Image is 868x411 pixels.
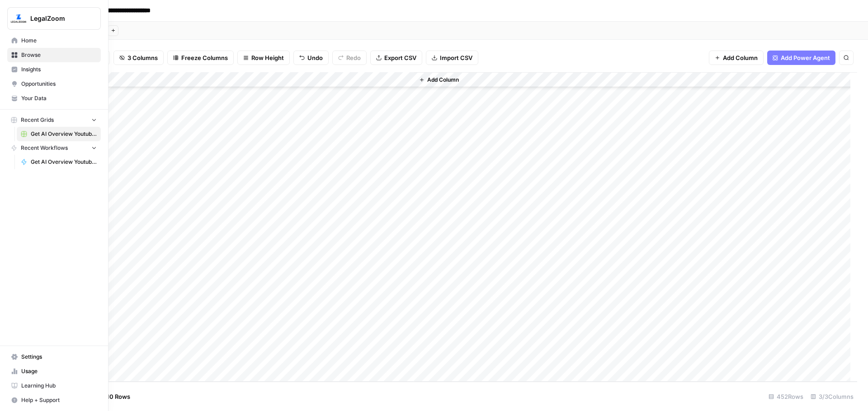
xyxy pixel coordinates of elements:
button: Export CSV [370,51,422,65]
a: Home [7,33,101,48]
button: Help + Support [7,393,101,407]
span: Get AI Overview Youtube Videos [31,158,97,166]
button: Undo [293,51,329,65]
button: Redo [332,51,367,65]
a: Opportunities [7,77,101,91]
button: Add Power Agent [767,51,835,65]
span: Get AI Overview Youtube Videos Grid [31,130,97,138]
button: Add Column [709,51,764,65]
a: Usage [7,364,101,379]
span: 3 Columns [127,53,158,62]
span: Your Data [21,94,97,102]
span: Undo [307,53,323,62]
span: Import CSV [440,53,472,62]
span: Browse [21,51,97,59]
span: Recent Grids [21,116,54,124]
button: Add Column [415,74,462,86]
span: Learning Hub [21,382,97,390]
a: Get AI Overview Youtube Videos [17,155,101,169]
a: Your Data [7,91,101,106]
span: Home [21,37,97,45]
button: Recent Workflows [7,141,101,155]
span: LegalZoom [30,14,85,23]
span: Opportunities [21,80,97,88]
div: 3/3 Columns [807,389,857,404]
button: Workspace: LegalZoom [7,7,101,30]
a: Get AI Overview Youtube Videos Grid [17,127,101,141]
button: 3 Columns [113,51,164,65]
span: Redo [346,53,361,62]
button: Freeze Columns [167,51,234,65]
a: Settings [7,350,101,364]
button: Import CSV [426,51,478,65]
span: Freeze Columns [181,53,228,62]
span: Recent Workflows [21,144,68,152]
a: Browse [7,48,101,62]
span: Insights [21,65,97,74]
a: Insights [7,62,101,77]
span: Usage [21,367,97,375]
span: Add 10 Rows [94,392,130,401]
button: Row Height [237,51,290,65]
span: Add Power Agent [781,53,830,62]
span: Settings [21,353,97,361]
span: Help + Support [21,396,97,404]
div: 452 Rows [765,389,807,404]
span: Row Height [251,53,284,62]
span: Add Column [427,76,459,84]
a: Learning Hub [7,379,101,393]
span: Add Column [723,53,758,62]
img: LegalZoom Logo [10,10,27,27]
span: Export CSV [384,53,416,62]
button: Recent Grids [7,113,101,127]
